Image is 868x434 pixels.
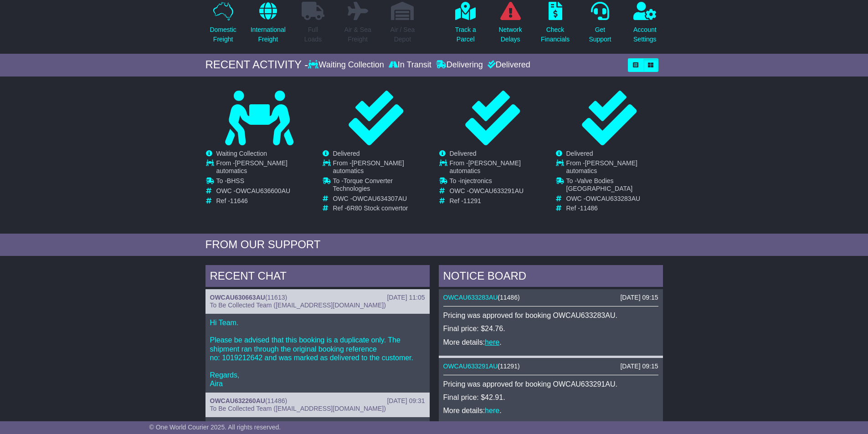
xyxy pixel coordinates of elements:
[566,177,663,195] td: To -
[443,311,658,320] p: Pricing was approved for booking OWCAU633283AU.
[485,338,499,346] a: here
[210,294,425,301] div: ( )
[450,197,546,205] td: Ref -
[251,25,286,44] p: International Freight
[216,159,288,174] span: [PERSON_NAME] automatics
[450,159,546,177] td: From -
[205,58,308,71] div: RECENT ACTIVITY -
[390,25,415,44] p: Air / Sea Depot
[620,294,658,301] div: [DATE] 09:15
[589,25,611,44] p: Get Support
[443,406,658,415] p: More details: .
[308,60,386,70] div: Waiting Collection
[443,324,658,333] p: Final price: $24.76.
[210,25,236,44] p: Domestic Freight
[210,397,265,404] a: OWCAU632260AU
[333,150,360,157] span: Delivered
[500,363,518,370] span: 11291
[333,177,393,192] span: Torque Converter Technologies
[443,294,498,301] a: OWCAU633283AU
[210,397,425,405] div: ( )
[443,294,658,301] div: ( )
[333,177,429,195] td: To -
[210,318,425,388] p: Hi Team. Please be advised that this booking is a duplicate only. The shipment ran through the or...
[588,1,611,49] a: GetSupport
[450,150,477,157] span: Delivered
[450,177,546,187] td: To -
[633,25,657,44] p: Account Settings
[434,60,485,70] div: Delivering
[443,393,658,402] p: Final price: $42.91.
[209,1,236,49] a: DomesticFreight
[500,294,518,301] span: 11486
[205,265,430,290] div: RECENT CHAT
[633,1,657,49] a: AccountSettings
[450,159,521,174] span: [PERSON_NAME] automatics
[216,177,313,187] td: To -
[566,195,663,205] td: OWC -
[443,363,498,370] a: OWCAU633291AU
[352,195,407,202] span: OWCAU634307AU
[210,405,386,412] span: To Be Collected Team ([EMAIL_ADDRESS][DOMAIN_NAME])
[586,195,640,202] span: OWCAU633283AU
[455,25,476,44] p: Track a Parcel
[443,363,658,370] div: ( )
[230,197,248,204] span: 11646
[344,25,371,44] p: Air & Sea Freight
[541,25,570,44] p: Check Financials
[333,204,429,212] td: Ref -
[149,424,281,431] span: © One World Courier 2025. All rights reserved.
[216,150,267,157] span: Waiting Collection
[210,294,265,301] a: OWCAU630663AU
[302,25,324,44] p: Full Loads
[566,159,663,177] td: From -
[267,397,285,404] span: 11486
[333,159,404,174] span: [PERSON_NAME] automatics
[236,187,290,194] span: OWCAU636600AU
[455,1,477,49] a: Track aParcel
[580,204,598,212] span: 11486
[540,1,570,49] a: CheckFinancials
[450,187,546,197] td: OWC -
[463,197,481,204] span: 11291
[205,238,663,251] div: FROM OUR SUPPORT
[485,407,499,414] a: here
[498,1,522,49] a: NetworkDelays
[333,195,429,205] td: OWC -
[566,159,637,174] span: [PERSON_NAME] automatics
[387,294,425,301] div: [DATE] 11:05
[469,187,524,194] span: OWCAU633291AU
[443,338,658,347] p: More details: .
[250,1,286,49] a: InternationalFreight
[387,397,425,405] div: [DATE] 09:31
[386,60,434,70] div: In Transit
[333,159,429,177] td: From -
[227,177,244,184] span: BHSS
[620,363,658,370] div: [DATE] 09:15
[498,25,522,44] p: Network Delays
[216,187,313,197] td: OWC -
[216,159,313,177] td: From -
[566,150,593,157] span: Delivered
[443,380,658,388] p: Pricing was approved for booking OWCAU633291AU.
[216,197,313,205] td: Ref -
[210,301,386,309] span: To Be Collected Team ([EMAIL_ADDRESS][DOMAIN_NAME])
[460,177,492,184] span: injectronics
[347,204,408,212] span: 6R80 Stock convertor
[566,204,663,212] td: Ref -
[485,60,530,70] div: Delivered
[267,294,285,301] span: 11613
[566,177,633,192] span: Valve Bodies [GEOGRAPHIC_DATA]
[439,265,663,290] div: NOTICE BOARD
